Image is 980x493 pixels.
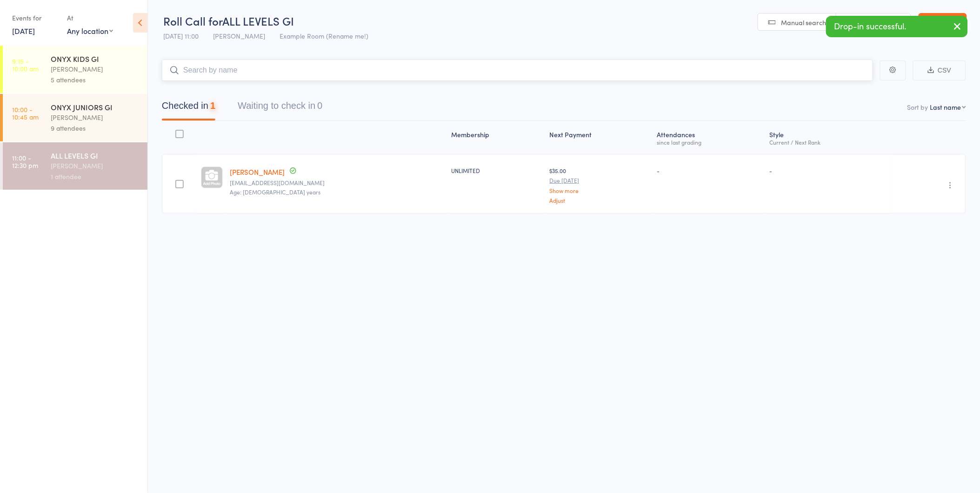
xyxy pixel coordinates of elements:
div: $35.00 [550,167,650,203]
div: [PERSON_NAME] [51,112,140,123]
div: Style [766,125,893,150]
div: Next Payment [546,125,653,150]
a: Show more [550,187,650,193]
div: At [67,10,113,26]
div: - [770,167,889,174]
span: [DATE] 11:00 [163,31,199,40]
time: 11:00 - 12:30 pm [12,154,38,169]
div: Atten­dances [653,125,766,150]
span: Example Room (Rename me!) [280,31,368,40]
input: Search by name [162,60,873,81]
div: [PERSON_NAME] [51,160,140,171]
span: Roll Call for [163,13,222,28]
small: Due [DATE] [550,177,650,184]
div: [PERSON_NAME] [51,64,140,74]
div: 5 attendees [51,74,140,85]
div: 9 attendees [51,123,140,133]
div: ONYX KIDS GI [51,53,140,64]
a: 11:00 -12:30 pmALL LEVELS GI[PERSON_NAME]1 attendee [3,142,147,190]
div: since last grading [657,139,762,145]
div: Events for [12,10,58,26]
time: 10:00 - 10:45 am [12,106,39,120]
button: Waiting to check in0 [238,96,322,120]
a: [DATE] [12,26,35,36]
label: Sort by [907,102,928,112]
a: Adjust [550,197,650,203]
a: 9:15 -10:00 amONYX KIDS GI[PERSON_NAME]5 attendees [3,46,147,93]
div: Last name [930,102,961,112]
div: ALL LEVELS GI [51,150,140,160]
button: Checked in1 [162,96,215,120]
div: 0 [317,100,322,111]
small: J_aloiai@hotmail.co.nz [230,180,444,186]
a: [PERSON_NAME] [230,167,285,177]
div: Membership [447,125,546,150]
span: Age: [DEMOGRAPHIC_DATA] years [230,188,321,196]
div: Drop-in successful. [826,16,968,37]
a: Exit roll call [919,13,967,32]
span: Manual search [781,18,827,27]
div: Any location [67,26,113,36]
div: Current / Next Rank [770,139,889,145]
div: - [657,167,762,174]
div: 1 [210,100,215,111]
div: 1 attendee [51,171,140,182]
div: ONYX JUNIORS GI [51,102,140,112]
a: 10:00 -10:45 amONYX JUNIORS GI[PERSON_NAME]9 attendees [3,94,147,141]
span: [PERSON_NAME] [213,31,265,40]
button: CSV [913,60,966,80]
span: ALL LEVELS GI [222,13,294,28]
time: 9:15 - 10:00 am [12,57,39,72]
div: UNLIMITED [451,167,542,174]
